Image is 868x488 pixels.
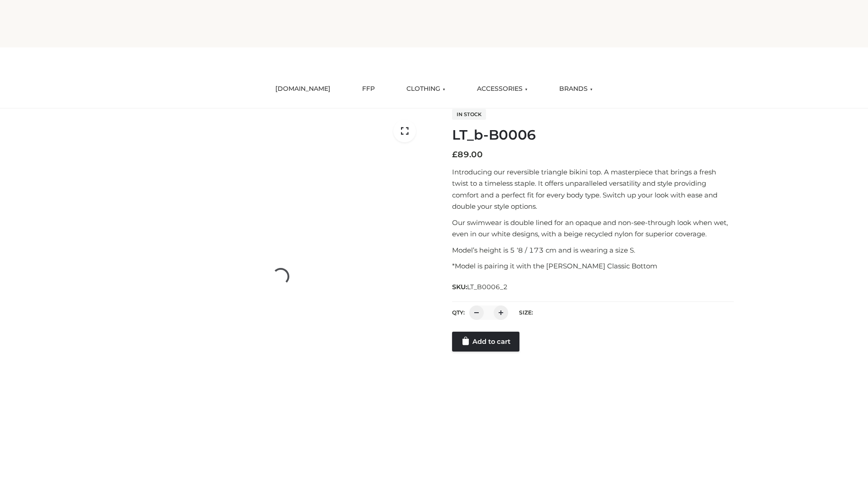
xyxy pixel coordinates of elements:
a: ACCESSORIES [470,79,534,99]
label: Size: [519,309,533,316]
span: SKU: [452,282,509,292]
a: FFP [355,79,382,99]
span: In stock [452,109,486,120]
a: Add to cart [452,332,519,352]
p: Model’s height is 5 ‘8 / 173 cm and is wearing a size S. [452,244,734,256]
span: LT_B0006_2 [467,283,508,291]
span: £ [452,150,458,160]
a: [DOMAIN_NAME] [269,79,337,99]
h1: LT_b-B0006 [452,127,734,143]
a: CLOTHING [400,79,452,99]
p: Our swimwear is double lined for an opaque and non-see-through look when wet, even in our white d... [452,217,734,240]
label: QTY: [452,309,465,316]
a: BRANDS [552,79,599,99]
p: Introducing our reversible triangle bikini top. A masterpiece that brings a fresh twist to a time... [452,166,734,212]
p: *Model is pairing it with the [PERSON_NAME] Classic Bottom [452,260,734,272]
bdi: 89.00 [452,150,483,160]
